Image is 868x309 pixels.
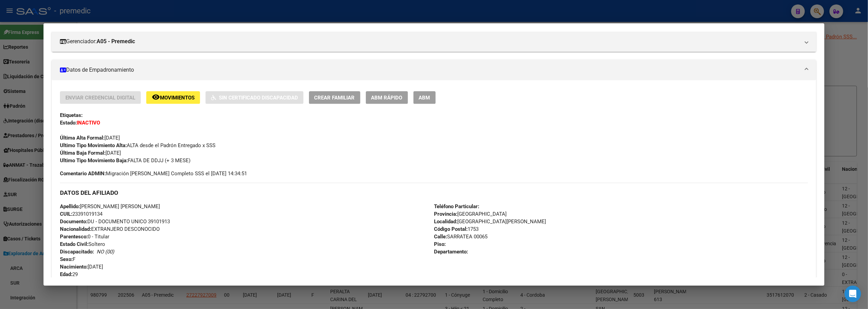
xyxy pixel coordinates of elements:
[52,31,817,52] mat-expansion-panel-header: Gerenciador:A05 - Premedic
[97,37,135,46] strong: A05 - Premedic
[60,150,121,156] span: [DATE]
[366,91,408,104] button: ABM Rápido
[434,234,487,240] span: SARRATEA 00065
[219,95,298,101] span: Sin Certificado Discapacidad
[419,95,430,101] span: ABM
[60,142,127,148] strong: Ultimo Tipo Movimiento Alta:
[434,241,446,247] strong: Piso:
[52,60,817,80] mat-expansion-panel-header: Datos de Empadronamiento
[309,91,360,104] button: Crear Familiar
[60,37,800,46] mat-panel-title: Gerenciador:
[60,112,83,118] strong: Etiquetas:
[434,218,546,225] span: [GEOGRAPHIC_DATA][PERSON_NAME]
[206,91,303,104] button: Sin Certificado Discapacidad
[60,120,77,126] strong: Estado:
[314,95,355,101] span: Crear Familiar
[434,226,468,232] strong: Código Postal:
[60,142,215,148] span: ALTA desde el Padrón Entregado x SSS
[160,95,195,101] span: Movimientos
[60,135,104,141] strong: Última Alta Formal:
[434,249,468,255] strong: Departamento:
[60,211,102,217] span: 23391019134
[60,189,808,197] h3: DATOS DEL AFILIADO
[60,256,73,262] strong: Sexo:
[434,211,507,217] span: [GEOGRAPHIC_DATA]
[60,271,78,277] span: 29
[60,157,190,164] span: FALTA DE DDJJ (+ 3 MESE)
[60,249,94,255] strong: Discapacitado:
[434,218,457,225] strong: Localidad:
[60,241,105,247] span: Soltero
[60,91,141,104] button: Enviar Credencial Digital
[77,120,100,126] strong: INACTIVO
[60,218,87,225] strong: Documento:
[434,211,457,217] strong: Provincia:
[371,95,402,101] span: ABM Rápido
[152,93,160,101] mat-icon: remove_red_eye
[65,95,135,101] span: Enviar Credencial Digital
[60,170,247,177] span: Migración [PERSON_NAME] Completo SSS el [DATE] 14:34:51
[413,91,436,104] button: ABM
[434,226,479,232] span: 1753
[146,91,200,104] button: Movimientos
[60,170,106,177] strong: Comentario ADMIN:
[60,234,109,240] span: 0 - Titular
[60,157,128,164] strong: Ultimo Tipo Movimiento Baja:
[60,241,88,247] strong: Estado Civil:
[60,256,75,262] span: F
[60,264,88,270] strong: Nacimiento:
[60,203,80,210] strong: Apellido:
[60,218,170,225] span: DU - DOCUMENTO UNICO 39101913
[60,234,88,240] strong: Parentesco:
[60,66,800,74] mat-panel-title: Datos de Empadronamiento
[60,271,72,277] strong: Edad:
[434,203,479,210] strong: Teléfono Particular:
[845,286,861,302] div: Open Intercom Messenger
[60,264,103,270] span: [DATE]
[434,234,447,240] strong: Calle:
[60,135,120,141] span: [DATE]
[60,211,72,217] strong: CUIL:
[60,226,91,232] strong: Nacionalidad:
[60,150,106,156] strong: Última Baja Formal:
[60,203,160,210] span: [PERSON_NAME] [PERSON_NAME]
[97,249,114,255] i: NO (00)
[60,226,160,232] span: EXTRANJERO DESCONOCIDO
